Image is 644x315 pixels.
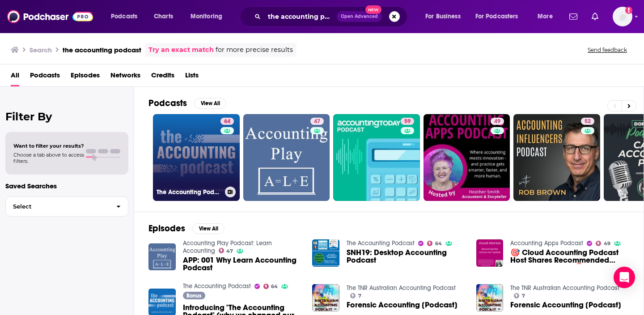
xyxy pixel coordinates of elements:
a: 52 [513,114,600,201]
a: Credits [151,68,174,86]
img: APP: 001 Why Learn Accounting Podcast [148,243,176,271]
h3: the accounting podcast [63,46,141,54]
a: 🎯 Cloud Accounting Podcast Host Shares Recommended Accounting Apps 🚨| Blake Oliver [510,249,629,264]
h3: Search [30,46,52,54]
span: 7 [522,294,525,298]
a: 59 [333,114,420,201]
a: The Accounting Podcast [347,239,415,247]
span: 49 [494,117,500,126]
a: 7 [514,293,525,298]
a: Accounting Apps Podcast [510,239,583,247]
button: open menu [470,9,531,24]
span: Open Advanced [341,14,378,19]
span: 52 [585,117,591,126]
span: Charts [154,10,173,23]
p: Saved Searches [5,182,128,190]
span: 47 [314,117,320,126]
span: 47 [226,249,233,253]
a: 49 [491,118,504,125]
a: 47 [219,248,233,253]
span: 64 [271,285,278,289]
button: Show profile menu [613,7,632,26]
a: 64The Accounting Podcast [153,114,240,201]
button: open menu [105,9,149,24]
span: For Podcasters [475,10,518,23]
span: Logged in as systemsteam [613,7,632,26]
button: Select [5,196,128,217]
a: Try an exact match [148,45,214,55]
a: Show notifications dropdown [588,9,602,24]
span: 🎯 Cloud Accounting Podcast Host Shares Recommended Accounting Apps 🚨| [PERSON_NAME] [510,249,629,264]
h2: Filter By [5,110,128,123]
span: More [538,10,553,23]
a: Forensic Accounting [Podcast] [347,301,458,309]
span: Want to filter your results? [13,143,84,149]
img: Podchaser - Follow, Share and Rate Podcasts [7,8,93,25]
a: 59 [401,118,414,125]
button: View All [194,98,226,109]
svg: Add a profile image [625,7,632,14]
img: Forensic Accounting [Podcast] [476,284,504,311]
a: EpisodesView All [148,223,225,234]
span: 64 [435,242,442,246]
span: 7 [358,294,361,298]
button: open menu [184,9,234,24]
span: New [365,5,381,14]
span: For Business [425,10,461,23]
a: 64 [263,284,278,289]
input: Search podcasts, credits, & more... [264,9,337,24]
a: 49 [424,114,510,201]
a: Show notifications dropdown [566,9,581,24]
a: The TNR Australian Accounting Podcast [510,284,619,292]
a: 52 [581,118,594,125]
a: 47 [243,114,330,201]
a: Networks [110,68,140,86]
img: SNH19: Desktop Accounting Podcast [312,239,339,267]
span: for more precise results [216,45,293,55]
button: View All [192,223,225,234]
span: 64 [224,117,230,126]
span: 49 [604,242,610,246]
div: Search podcasts, credits, & more... [248,6,416,27]
a: The Accounting Podcast [183,282,251,290]
span: Monitoring [191,10,222,23]
button: open menu [531,9,564,24]
a: All [11,68,19,86]
a: PodcastsView All [148,98,226,109]
span: Forensic Accounting [Podcast] [510,301,621,309]
a: Accounting Play Podcast: Learn Accounting [183,239,272,255]
span: Bonus [186,293,201,298]
a: Episodes [71,68,100,86]
img: 🎯 Cloud Accounting Podcast Host Shares Recommended Accounting Apps 🚨| Blake Oliver [476,239,504,267]
h2: Podcasts [148,98,187,109]
a: 49 [596,241,610,246]
h3: The Accounting Podcast [157,188,221,196]
div: Open Intercom Messenger [614,267,635,288]
a: 64 [220,118,234,125]
a: Charts [148,9,178,24]
span: 59 [404,117,411,126]
a: Lists [185,68,199,86]
button: open menu [419,9,472,24]
a: 47 [310,118,324,125]
a: 7 [350,293,361,298]
button: Send feedback [585,46,630,54]
button: Open AdvancedNew [337,11,382,22]
a: Podcasts [30,68,60,86]
img: Forensic Accounting [Podcast] [312,284,339,311]
a: SNH19: Desktop Accounting Podcast [347,249,466,264]
a: The TNR Australian Accounting Podcast [347,284,456,292]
